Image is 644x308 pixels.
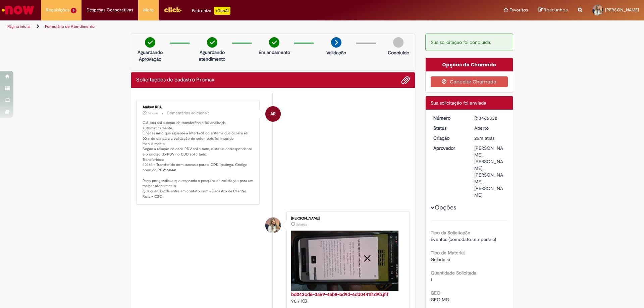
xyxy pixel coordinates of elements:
[425,34,514,51] div: Sua solicitação foi concluída.
[87,7,133,13] span: Despesas Corporativas
[71,8,76,13] span: 6
[134,49,166,62] p: Aguardando Aprovação
[296,223,307,227] time: 29/08/2025 16:48:26
[428,145,470,151] dt: Aprovador
[431,76,508,87] button: Cancelar Chamado
[431,230,470,236] b: Tipo da Solicitação
[46,7,69,13] span: Requisições
[474,135,505,141] div: 01/09/2025 08:47:02
[196,49,228,62] p: Aguardando atendimento
[474,115,505,121] div: R13466338
[291,291,388,297] a: bd043cde-3a69-4ab8-bd9d-6dd0441f4d9b.jfif
[393,37,404,48] img: img-circle-grey.png
[431,250,465,256] b: Tipo de Material
[45,24,95,29] a: Formulário de Atendimento
[5,20,424,33] ul: Trilhas de página
[1,3,35,17] img: ServiceNow
[270,106,276,122] span: AR
[331,37,341,48] img: arrow-next.png
[207,37,217,48] img: check-circle-green.png
[431,297,449,303] span: GEO MG
[167,110,210,116] small: Comentários adicionais
[143,7,154,13] span: More
[431,256,450,262] span: Geladeira
[431,100,486,106] span: Sua solicitação foi enviada
[544,7,568,13] span: Rascunhos
[474,135,494,141] time: 01/09/2025 08:47:02
[326,49,346,56] p: Validação
[143,105,254,109] div: Ambev RPA
[164,5,182,15] img: click_logo_yellow_360x200.png
[428,135,470,141] dt: Criação
[509,7,528,13] span: Favoritos
[296,223,307,227] span: 3d atrás
[192,7,230,15] div: Padroniza
[265,218,281,233] div: Larissa Loren Lamounier Machado
[145,37,155,48] img: check-circle-green.png
[388,49,409,56] p: Concluído
[474,145,505,198] div: [PERSON_NAME], [PERSON_NAME], [PERSON_NAME], [PERSON_NAME]
[7,24,31,29] a: Página inicial
[269,37,279,48] img: check-circle-green.png
[428,125,470,131] dt: Status
[214,7,230,15] p: +GenAi
[401,76,410,84] button: Adicionar anexos
[431,290,440,296] b: GEO
[538,7,568,13] a: Rascunhos
[428,115,470,121] dt: Número
[148,111,158,115] time: 30/08/2025 05:50:29
[143,120,254,199] p: Olá, sua solicitação de transferência foi analisada automaticamente. É necessário que aguarde a i...
[291,291,403,304] div: 90.7 KB
[259,49,290,56] p: Em andamento
[474,125,505,131] div: Aberto
[426,58,513,71] div: Opções do Chamado
[265,106,281,122] div: Ambev RPA
[431,236,496,242] span: Eventos (comodato temporário)
[605,7,639,13] span: [PERSON_NAME]
[148,111,158,115] span: 3d atrás
[474,135,494,141] span: 25m atrás
[431,276,432,283] span: 1
[291,217,403,221] div: [PERSON_NAME]
[431,270,476,276] b: Quantidade Solicitada
[136,77,214,83] h2: Solicitações de cadastro Promax Histórico de tíquete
